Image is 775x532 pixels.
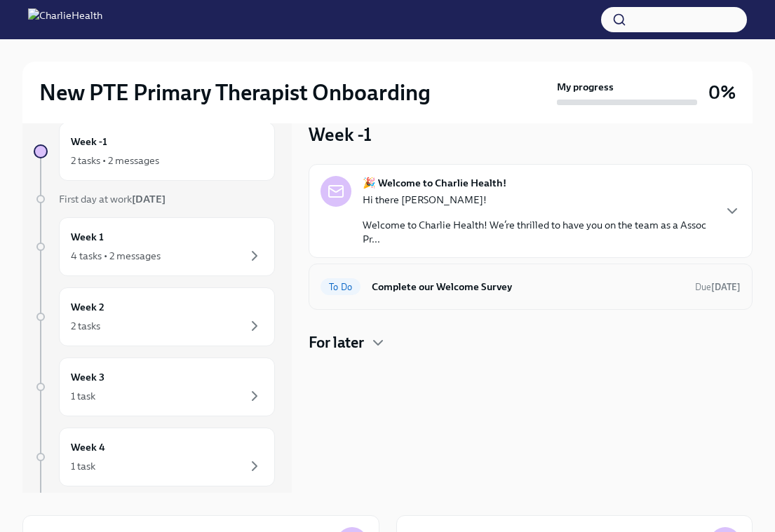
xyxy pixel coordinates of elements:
[71,229,104,245] h6: Week 1
[309,122,372,147] h3: Week -1
[695,280,741,294] span: September 24th, 2025 07:00
[34,428,275,486] a: Week 41 task
[71,299,105,315] h6: Week 2
[711,282,741,292] strong: [DATE]
[34,287,275,346] a: Week 22 tasks
[34,357,275,416] a: Week 31 task
[71,439,105,455] h6: Week 4
[708,80,736,105] h3: 0%
[321,275,741,298] a: To DoComplete our Welcome SurveyDue[DATE]
[557,80,614,94] strong: My progress
[372,279,684,294] h6: Complete our Welcome Survey
[71,319,100,333] div: 2 tasks
[309,332,753,353] div: For later
[39,79,431,107] h2: New PTE Primary Therapist Onboarding
[34,192,275,206] a: First day at work[DATE]
[71,134,107,149] h6: Week -1
[71,389,95,403] div: 1 task
[363,176,506,190] strong: 🎉 Welcome to Charlie Health!
[363,218,713,246] p: Welcome to Charlie Health! We’re thrilled to have you on the team as a Assoc Pr...
[695,282,741,292] span: Due
[34,122,275,181] a: Week -12 tasks • 2 messages
[28,8,102,31] img: CharlieHealth
[71,459,95,473] div: 1 task
[363,193,713,207] p: Hi there [PERSON_NAME]!
[321,282,360,292] span: To Do
[71,249,161,263] div: 4 tasks • 2 messages
[132,193,166,205] strong: [DATE]
[309,332,364,353] h4: For later
[71,154,159,168] div: 2 tasks • 2 messages
[71,369,105,385] h6: Week 3
[59,193,166,205] span: First day at work
[34,217,275,276] a: Week 14 tasks • 2 messages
